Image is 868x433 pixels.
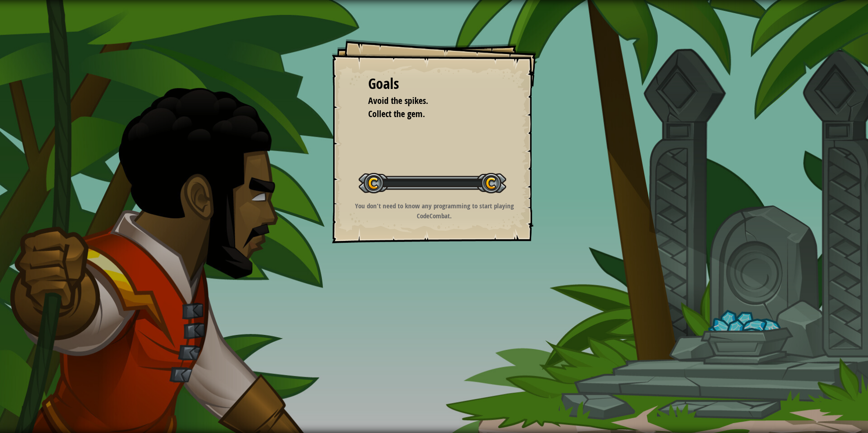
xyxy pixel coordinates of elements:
[368,108,425,120] span: Collect the gem.
[368,74,500,94] div: Goals
[343,201,525,221] p: You don't need to know any programming to start playing CodeCombat.
[357,94,498,108] li: Avoid the spikes.
[357,108,498,121] li: Collect the gem.
[368,94,428,107] span: Avoid the spikes.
